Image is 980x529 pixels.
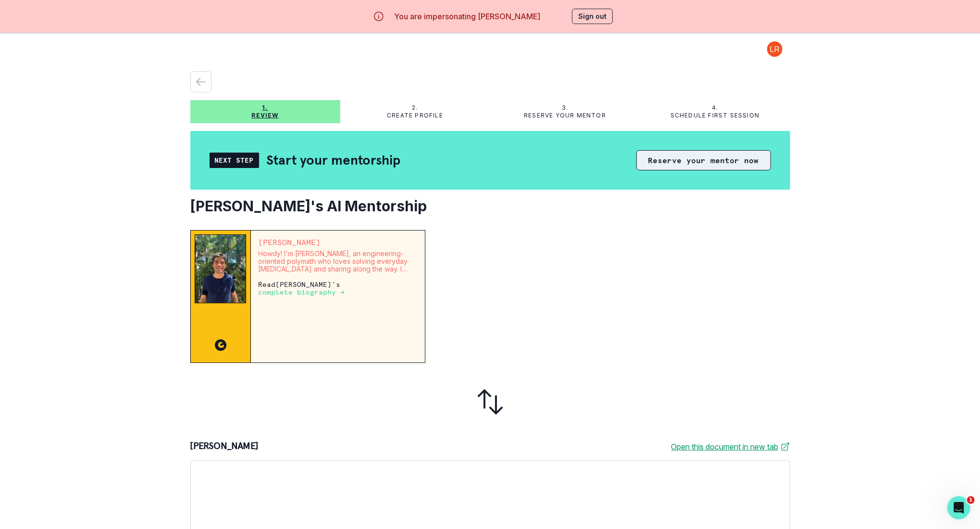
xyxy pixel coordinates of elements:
p: Reserve your mentor [524,112,606,119]
button: profile picture [759,41,790,57]
span: 1 [967,496,975,504]
a: Open this document in new tab [671,441,790,452]
img: CC image [215,339,226,351]
p: Create profile [387,112,443,119]
p: You are impersonating [PERSON_NAME] [394,11,540,22]
a: complete biography → [259,288,345,296]
h2: [PERSON_NAME]'s AI Mentorship [190,197,790,215]
button: Sign out [572,9,613,24]
p: 1. [262,104,268,112]
p: Read [PERSON_NAME] 's [259,281,418,296]
p: [PERSON_NAME] [259,238,418,246]
p: Review [251,112,278,119]
p: Howdy! I'm [PERSON_NAME], an engineering-oriented polymath who loves solving everyday [MEDICAL_DA... [259,250,418,273]
p: Schedule first session [670,112,759,119]
button: Reserve your mentor now [636,150,771,170]
iframe: Intercom live chat [947,496,970,519]
p: 2. [412,104,418,112]
div: Next Step [210,153,259,168]
p: [PERSON_NAME] [190,441,259,452]
img: Mentor Image [195,234,247,303]
p: 4. [712,104,718,112]
h2: Start your mentorship [267,152,401,168]
p: 3. [562,104,568,112]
